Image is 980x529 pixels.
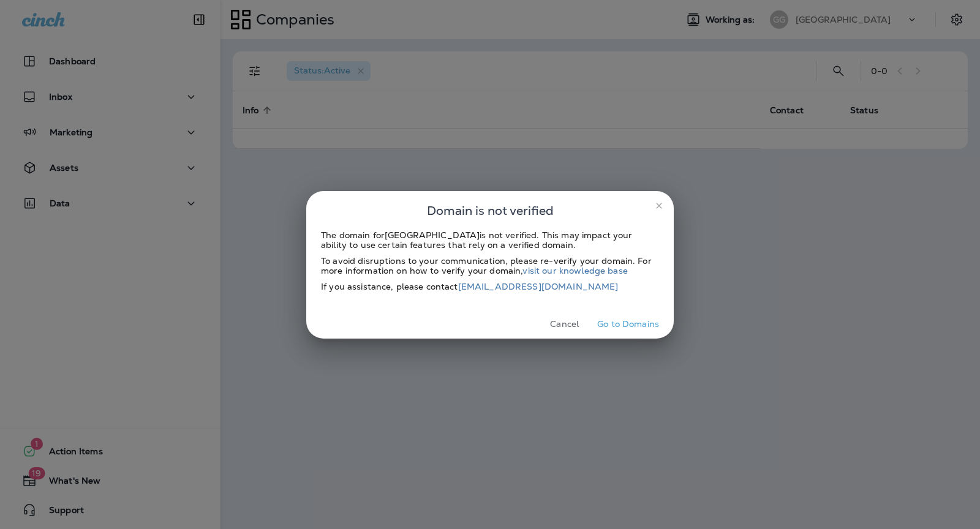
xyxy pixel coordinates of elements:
[522,265,627,276] a: visit our knowledge base
[541,315,587,334] button: Cancel
[592,315,664,334] button: Go to Domains
[458,281,619,292] a: [EMAIL_ADDRESS][DOMAIN_NAME]
[427,201,554,220] span: Domain is not verified
[321,230,659,250] div: The domain for [GEOGRAPHIC_DATA] is not verified. This may impact your ability to use certain fea...
[321,256,659,276] div: To avoid disruptions to your communication, please re-verify your domain. For more information on...
[649,196,669,216] button: close
[321,282,659,291] div: If you assistance, please contact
